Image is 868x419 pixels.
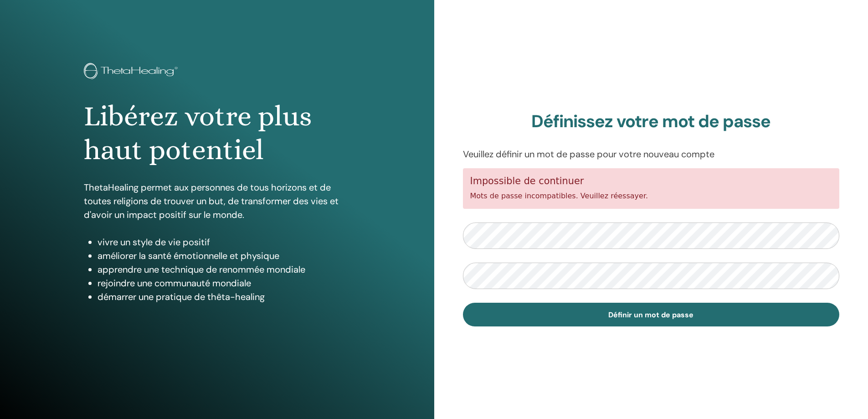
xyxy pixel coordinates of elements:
[98,277,251,289] font: rejoindre une communauté mondiale
[463,303,840,326] button: Définir un mot de passe
[84,100,312,166] font: Libérez votre plus haut potentiel
[470,176,584,186] font: Impossible de continuer
[98,250,279,262] font: améliorer la santé émotionnelle et physique
[98,291,265,303] font: démarrer une pratique de thêta-healing
[463,148,714,160] font: Veuillez définir un mot de passe pour votre nouveau compte
[470,191,648,200] font: Mots de passe incompatibles. Veuillez réessayer.
[531,110,770,133] font: Définissez votre mot de passe
[608,310,693,320] font: Définir un mot de passe
[84,181,339,221] font: ThetaHealing permet aux personnes de tous horizons et de toutes religions de trouver un but, de t...
[98,236,210,248] font: vivre un style de vie positif
[98,264,305,275] font: apprendre une technique de renommée mondiale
